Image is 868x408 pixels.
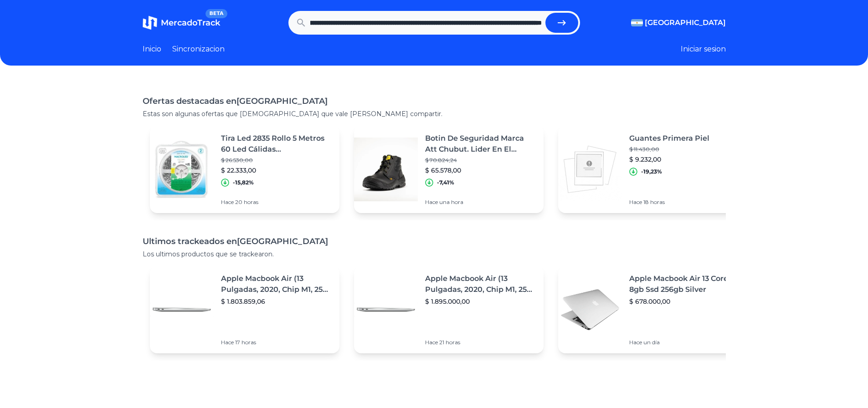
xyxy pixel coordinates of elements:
a: Sincronizacion [172,44,225,55]
p: Hace 18 horas [629,199,709,206]
p: Estas son algunas ofertas que [DEMOGRAPHIC_DATA] que vale [PERSON_NAME] compartir. [143,109,726,118]
img: Featured image [558,138,622,201]
p: Hace 20 horas [221,199,332,206]
img: Argentina [631,19,643,26]
img: Featured image [150,278,214,342]
p: Hace un día [629,339,740,346]
p: $ 26.530,00 [221,157,332,164]
p: $ 678.000,00 [629,297,740,306]
p: Hace una hora [425,199,536,206]
img: Featured image [558,278,622,342]
span: MercadoTrack [161,18,220,28]
span: BETA [205,9,227,18]
p: $ 70.824,24 [425,157,536,164]
a: Featured imageBotin De Seguridad Marca Att Chubut. Lider En El [PERSON_NAME]$ 70.824,24$ 65.578,0... [354,126,544,213]
p: $ 22.333,00 [221,166,332,175]
p: Los ultimos productos que se trackearon. [143,250,726,259]
h1: Ofertas destacadas en [GEOGRAPHIC_DATA] [143,95,726,107]
p: Botin De Seguridad Marca Att Chubut. Lider En El [PERSON_NAME] [425,133,536,155]
a: Featured imageApple Macbook Air 13 Core I5 8gb Ssd 256gb Silver$ 678.000,00Hace un día [558,266,748,353]
p: -7,41% [437,179,454,186]
p: Hace 21 horas [425,339,536,346]
p: Apple Macbook Air 13 Core I5 8gb Ssd 256gb Silver [629,273,740,295]
p: $ 1.895.000,00 [425,297,536,306]
span: [GEOGRAPHIC_DATA] [645,17,726,28]
p: -19,23% [641,168,662,175]
a: MercadoTrackBETA [143,15,220,30]
p: Apple Macbook Air (13 Pulgadas, 2020, Chip M1, 256 Gb De Ssd, 8 Gb De Ram) - Plata [425,273,536,295]
button: [GEOGRAPHIC_DATA] [631,17,726,28]
p: Apple Macbook Air (13 Pulgadas, 2020, Chip M1, 256 Gb De Ssd, 8 Gb De Ram) - Plata [221,273,332,295]
p: Tira Led 2835 Rollo 5 Metros 60 Led Cálidas [PERSON_NAME] Ip45 [221,133,332,155]
p: $ 9.232,00 [629,155,709,164]
a: Featured imageApple Macbook Air (13 Pulgadas, 2020, Chip M1, 256 Gb De Ssd, 8 Gb De Ram) - Plata$... [150,266,339,353]
p: $ 11.430,00 [629,146,709,153]
p: $ 1.803.859,06 [221,297,332,306]
img: Featured image [354,278,418,342]
button: Iniciar sesion [681,44,726,55]
a: Featured imageTira Led 2835 Rollo 5 Metros 60 Led Cálidas [PERSON_NAME] Ip45$ 26.530,00$ 22.333,0... [150,126,339,213]
a: Featured imageGuantes Primera Piel$ 11.430,00$ 9.232,00-19,23%Hace 18 horas [558,126,748,213]
img: Featured image [150,138,214,201]
p: -15,82% [233,179,254,186]
h1: Ultimos trackeados en [GEOGRAPHIC_DATA] [143,235,726,248]
img: MercadoTrack [143,15,157,30]
p: Hace 17 horas [221,339,332,346]
img: Featured image [354,138,418,201]
a: Inicio [143,44,161,55]
a: Featured imageApple Macbook Air (13 Pulgadas, 2020, Chip M1, 256 Gb De Ssd, 8 Gb De Ram) - Plata$... [354,266,544,353]
p: Guantes Primera Piel [629,133,709,144]
p: $ 65.578,00 [425,166,536,175]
